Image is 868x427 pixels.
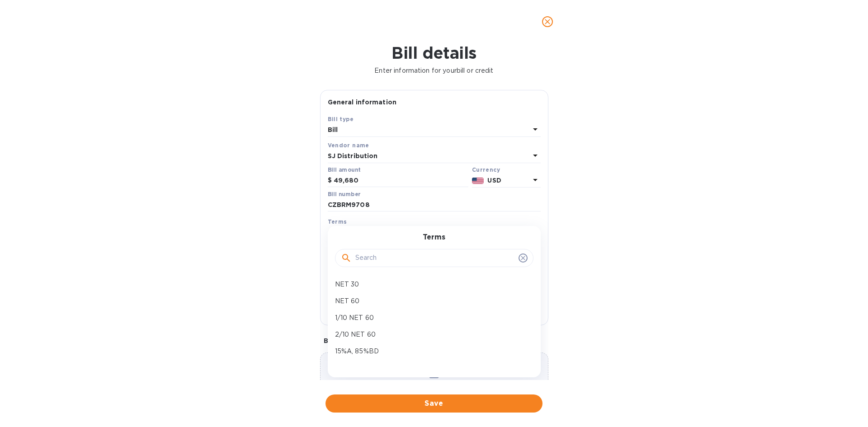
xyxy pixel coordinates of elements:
[328,198,541,212] input: Enter bill number
[335,296,526,306] p: NET 60
[328,174,334,188] div: $
[423,233,445,242] h3: Terms
[472,166,500,173] b: Currency
[328,152,378,160] b: SJ Distribution
[324,336,545,345] p: Bill image
[335,313,526,323] p: 1/10 NET 60
[355,251,515,265] input: Search
[335,347,526,356] p: 15%A, 85%BD
[328,167,360,173] label: Bill amount
[472,178,484,184] img: USD
[7,66,861,75] p: Enter information for your bill or credit
[335,330,526,339] p: 2/10 NET 60
[328,116,354,122] b: Bill type
[335,280,526,289] p: NET 30
[328,142,369,149] b: Vendor name
[334,174,468,188] input: $ Enter bill amount
[7,43,861,62] h1: Bill details
[325,394,542,413] button: Save
[328,218,347,225] b: Terms
[487,177,501,184] b: USD
[328,99,397,106] b: General information
[537,11,558,33] button: close
[328,228,368,238] p: Select terms
[328,192,360,197] label: Bill number
[328,126,338,133] b: Bill
[333,398,535,409] span: Save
